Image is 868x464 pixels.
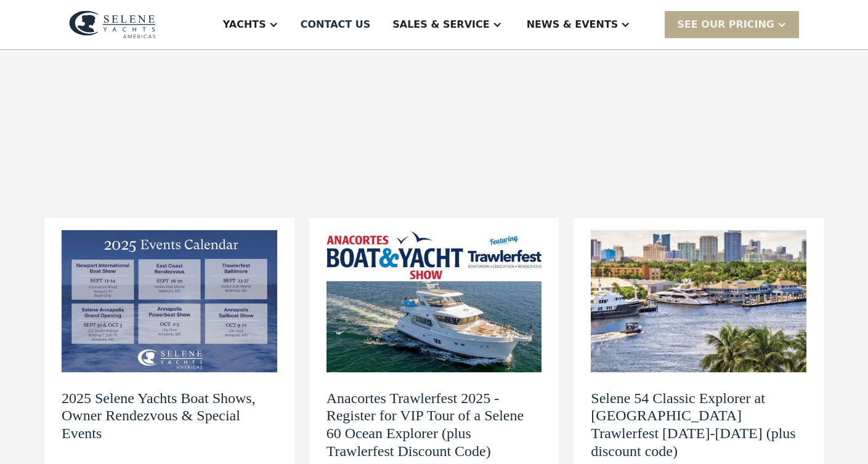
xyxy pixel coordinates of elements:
div: Yachts [223,17,266,32]
img: logo [69,10,156,39]
h2: Selene 54 Classic Explorer at [GEOGRAPHIC_DATA] Trawlerfest [DATE]-[DATE] (plus discount code) [591,390,806,460]
div: Contact US [301,17,371,32]
div: News & EVENTS [527,17,619,32]
h2: 2025 Selene Yachts Boat Shows, Owner Rendezvous & Special Events [62,390,277,442]
div: Sales & Service [392,17,489,32]
span: Navigating the World of Exclusive Yachts [44,137,397,196]
h1: Events - [44,137,400,197]
h2: Anacortes Trawlerfest 2025 - Register for VIP Tour of a Selene 60 Ocean Explorer (plus Trawlerfes... [327,390,542,460]
div: SEE Our Pricing [677,17,774,32]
